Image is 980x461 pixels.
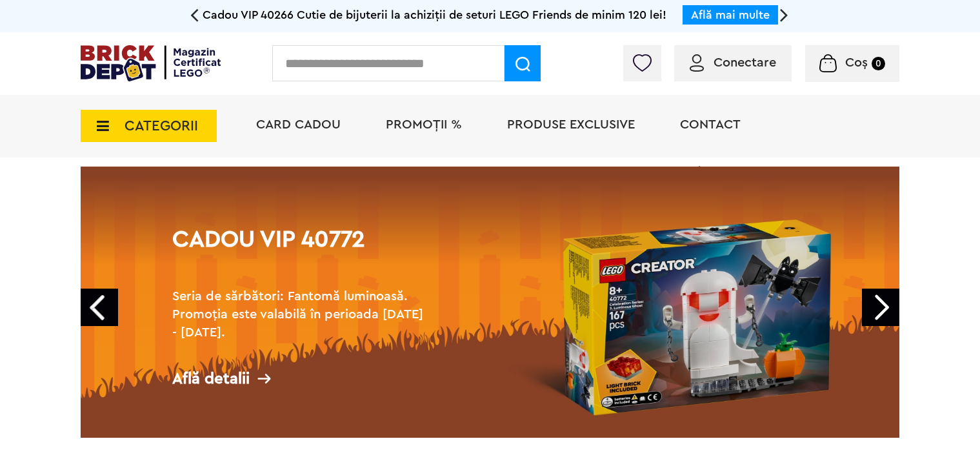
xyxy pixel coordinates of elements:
[81,167,899,438] a: Cadou VIP 40772Seria de sărbători: Fantomă luminoasă. Promoția este valabilă în perioada [DATE] -...
[680,118,741,131] a: Contact
[845,56,868,69] span: Coș
[507,118,635,131] a: Produse exclusive
[872,57,885,70] small: 0
[862,289,899,326] a: Next
[203,9,666,21] span: Cadou VIP 40266 Cutie de bijuterii la achiziții de seturi LEGO Friends de minim 120 lei!
[81,289,118,326] a: Prev
[172,287,430,342] h2: Seria de sărbători: Fantomă luminoasă. Promoția este valabilă în perioada [DATE] - [DATE].
[256,118,341,131] a: Card Cadou
[386,118,462,131] a: PROMOȚII %
[691,9,770,21] a: Află mai multe
[714,56,776,69] span: Conectare
[690,56,776,69] a: Conectare
[172,228,430,274] h1: Cadou VIP 40772
[172,371,430,387] div: Află detalii
[125,119,198,133] span: CATEGORII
